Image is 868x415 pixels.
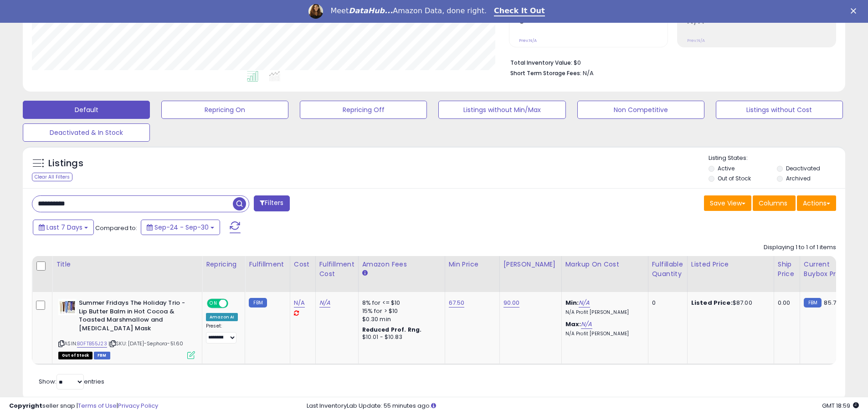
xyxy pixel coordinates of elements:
[764,243,836,252] div: Displaying 1 to 1 of 1 items
[58,299,195,358] div: ASIN:
[362,299,438,307] div: 8% for <= $10
[249,260,286,269] div: Fulfillment
[822,401,859,410] span: 2025-10-8 18:59 GMT
[362,269,368,277] small: Amazon Fees.
[804,298,822,307] small: FBM
[565,260,644,269] div: Markup on Cost
[503,260,558,269] div: [PERSON_NAME]
[565,331,641,337] p: N/A Profit [PERSON_NAME]
[691,260,770,269] div: Listed Price
[154,223,209,232] span: Sep-24 - Sep-30
[691,298,733,307] b: Listed Price:
[718,164,734,172] label: Active
[206,313,238,321] div: Amazon AI
[161,101,288,119] button: Repricing On
[716,101,843,119] button: Listings without Cost
[9,401,42,410] strong: Copyright
[319,298,330,307] a: N/A
[687,38,705,43] small: Prev: N/A
[23,101,150,119] button: Default
[141,220,220,235] button: Sep-24 - Sep-30
[583,69,594,77] span: N/A
[94,352,110,359] span: FBM
[519,38,537,43] small: Prev: N/A
[58,299,77,315] img: 416wDVh8dKL._SL40_.jpg
[510,56,829,67] li: $0
[227,300,241,307] span: OFF
[79,299,190,335] b: Summer Fridays The Holiday Trio - Lip Butter Balm in Hot Cocoa & Toasted Marshmallow and [MEDICAL...
[494,6,545,16] a: Check It Out
[33,220,94,235] button: Last 7 Days
[208,300,219,307] span: ON
[851,8,860,14] div: Close
[704,195,751,211] button: Save View
[778,299,793,307] div: 0.00
[753,195,796,211] button: Columns
[46,223,82,232] span: Last 7 Days
[510,69,581,77] b: Short Term Storage Fees:
[23,123,150,142] button: Deactivated & In Stock
[786,174,811,182] label: Archived
[294,260,312,269] div: Cost
[565,320,581,328] b: Max:
[254,195,289,211] button: Filters
[32,173,72,181] div: Clear All Filters
[206,260,241,269] div: Repricing
[77,340,107,348] a: B0FTB55J23
[652,260,683,279] div: Fulfillable Quantity
[449,260,496,269] div: Min Price
[362,315,438,323] div: $0.30 min
[759,199,787,208] span: Columns
[652,299,680,307] div: 0
[39,377,104,386] span: Show: entries
[362,307,438,315] div: 15% for > $10
[206,323,238,343] div: Preset:
[581,320,592,329] a: N/A
[58,352,92,359] span: All listings that are currently out of stock and unavailable for purchase on Amazon
[709,154,845,163] p: Listing States:
[48,157,83,170] h5: Listings
[778,260,796,279] div: Ship Price
[449,298,465,307] a: 67.50
[579,298,590,307] a: N/A
[319,260,354,279] div: Fulfillment Cost
[349,6,393,15] i: DataHub...
[308,4,323,19] img: Profile image for Georgie
[561,256,648,292] th: The percentage added to the cost of goods (COGS) that forms the calculator for Min & Max prices.
[438,101,565,119] button: Listings without Min/Max
[824,298,840,307] span: 85.79
[56,260,198,269] div: Title
[718,174,751,182] label: Out of Stock
[307,402,859,410] div: Last InventoryLab Update: 55 minutes ago.
[797,195,836,211] button: Actions
[362,326,422,333] b: Reduced Prof. Rng.
[804,260,851,279] div: Current Buybox Price
[362,333,438,341] div: $10.01 - $10.83
[330,6,487,15] div: Meet Amazon Data, done right.
[503,298,520,307] a: 90.00
[294,298,305,307] a: N/A
[108,340,184,347] span: | SKU: [DATE]-Sephora-51.60
[78,401,117,410] a: Terms of Use
[300,101,427,119] button: Repricing Off
[9,402,158,410] div: seller snap | |
[362,260,441,269] div: Amazon Fees
[95,224,137,232] span: Compared to:
[565,298,579,307] b: Min:
[118,401,158,410] a: Privacy Policy
[249,298,267,307] small: FBM
[577,101,704,119] button: Non Competitive
[510,59,572,67] b: Total Inventory Value:
[565,309,641,316] p: N/A Profit [PERSON_NAME]
[691,299,767,307] div: $87.00
[786,164,820,172] label: Deactivated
